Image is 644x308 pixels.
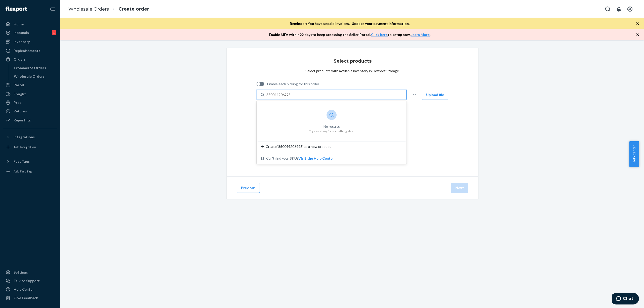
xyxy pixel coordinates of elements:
[612,293,639,305] iframe: Opens a widget where you can chat to one of our agents
[52,30,56,35] div: 1
[14,135,35,140] div: Integrations
[14,295,38,300] div: Give Feedback
[290,21,410,26] p: Reminder: You have unpaid invoices.
[14,74,45,79] div: Wholesale Orders
[118,6,149,12] a: Create order
[451,183,468,193] button: Next
[14,100,21,105] div: Prep
[68,6,109,12] a: Wholesale Orders
[3,38,57,46] a: Inventory
[3,294,57,302] button: Give Feedback
[3,47,57,55] a: Replenishments
[267,81,319,86] span: Enable each picking for this order
[3,167,57,175] a: Add Fast Tag
[3,285,57,293] a: Help Center
[11,72,58,80] a: Wholesale Orders
[371,32,388,37] a: Click here
[3,107,57,115] a: Returns
[298,156,334,161] button: No resultsTry searching for something else.Create ‘850044206995’ as a new productCan't find your ...
[603,4,613,14] button: Open Search Box
[3,20,57,28] a: Home
[305,68,400,73] div: Select products with available inventory in Flexport Storage.
[14,82,24,87] div: Parcel
[14,118,30,123] div: Reporting
[14,159,30,164] div: Fast Tags
[413,92,416,97] span: or
[625,4,635,14] button: Open account menu
[266,156,334,161] span: Can't find your SKU?
[3,99,57,107] a: Prep
[14,109,27,114] div: Returns
[352,21,410,26] a: Update your payment information.
[3,29,57,37] a: Inbounds1
[14,270,28,275] div: Settings
[11,64,58,72] a: Ecommerce Orders
[269,32,430,37] p: Enable MFA within 22 days to keep accessing the Seller Portal. to setup now. .
[47,4,57,14] button: Close Navigation
[14,287,34,292] div: Help Center
[14,22,24,27] div: Home
[614,4,624,14] button: Open notifications
[14,57,26,62] div: Orders
[629,141,639,167] button: Help Center
[3,81,57,89] a: Parcel
[3,55,57,63] a: Orders
[14,30,29,35] div: Inbounds
[3,133,57,141] button: Integrations
[422,90,448,100] button: Upload file
[14,278,40,283] div: Talk to Support
[14,39,30,44] div: Inventory
[266,92,291,97] input: No resultsTry searching for something else.Create ‘850044206995’ as a new productCan't find your ...
[14,65,46,70] div: Ecommerce Orders
[334,58,372,64] h3: Select products
[3,157,57,165] button: Fast Tags
[6,7,27,12] img: Flexport logo
[14,145,36,149] div: Add Integration
[309,129,354,133] div: Try searching for something else.
[309,124,354,129] div: No results
[14,48,40,53] div: Replenishments
[3,277,57,285] button: Talk to Support
[237,183,260,193] button: Previous
[3,268,57,276] a: Settings
[3,116,57,124] a: Reporting
[3,143,57,151] a: Add Integration
[3,90,57,98] a: Freight
[14,92,26,97] div: Freight
[14,169,32,173] div: Add Fast Tag
[64,2,153,17] ol: breadcrumbs
[411,32,430,37] a: Learn More
[266,144,331,149] span: Create ‘850044206995’ as a new product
